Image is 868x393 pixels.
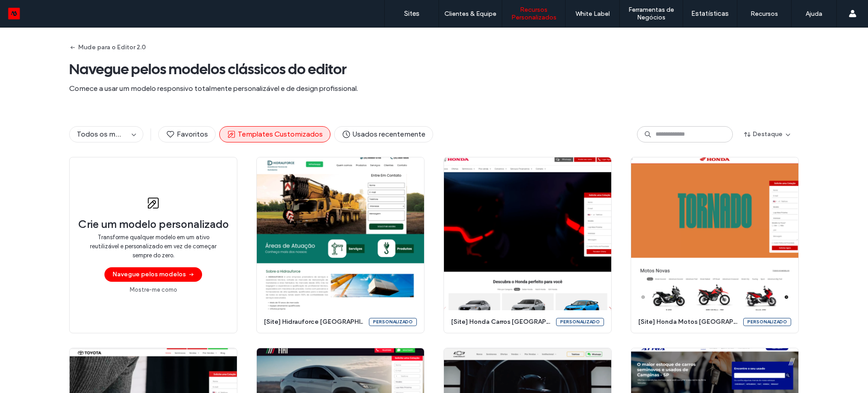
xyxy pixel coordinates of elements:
span: Todos os modelos [77,130,138,138]
label: Estatísticas [691,9,729,18]
button: Destaque [736,127,799,142]
div: Personalizado [369,318,417,326]
span: Comece a usar um modelo responsivo totalmente personalizável e de design profissional. [69,84,799,94]
span: Favoritos [166,129,208,139]
label: White Label [576,10,610,18]
label: Recursos Personalizados [502,6,565,21]
span: [site] hidrauforce [GEOGRAPHIC_DATA] [264,317,363,327]
label: Sites [404,9,420,18]
span: [site] honda carros [GEOGRAPHIC_DATA] [451,317,551,327]
label: Clientes & Equipe [444,10,496,18]
button: Templates Customizados [219,126,330,142]
span: [site] honda motos [GEOGRAPHIC_DATA] [638,317,738,327]
button: Usados recentemente [334,126,433,142]
button: Favoritos [158,126,216,142]
span: Transforme qualquer modelo em um ativo reutilizável e personalizado em vez de começar sempre do z... [88,233,219,260]
label: Ferramentas de Negócios [620,6,683,21]
span: Navegue pelos modelos clássicos do editor [69,60,799,78]
div: Personalizado [743,318,791,326]
label: Ajuda [806,10,822,18]
span: Crie um modelo personalizado [78,218,229,231]
label: Recursos [750,10,778,18]
span: Usados recentemente [342,129,425,139]
span: Templates Customizados [227,129,323,139]
a: Mostre-me como [130,285,177,294]
button: Todos os modelos [70,127,128,142]
button: Mude para o Editor 2.0 [69,40,146,55]
div: Personalizado [556,318,604,326]
button: Navegue pelos modelos [104,267,202,282]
